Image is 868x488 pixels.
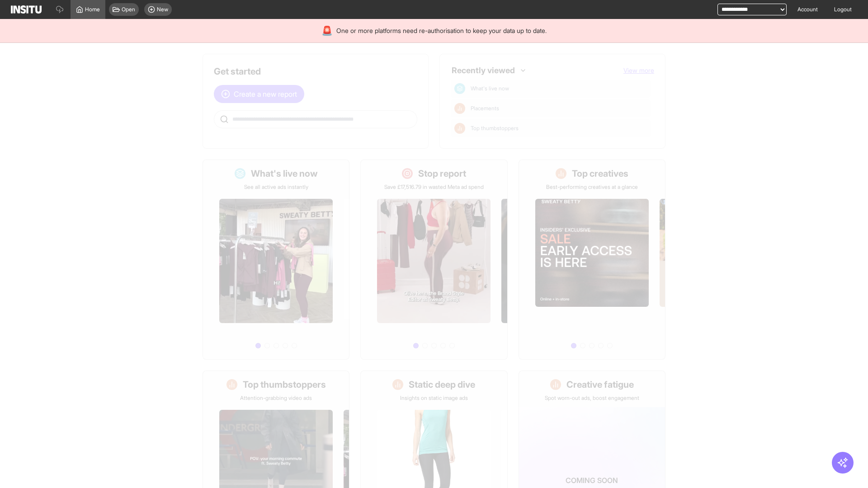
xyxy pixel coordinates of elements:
span: New [157,6,168,13]
img: Logo [11,5,42,14]
div: 🚨 [321,24,333,37]
span: Home [85,6,100,13]
span: Open [122,6,135,13]
span: One or more platforms need re-authorisation to keep your data up to date. [336,26,547,35]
